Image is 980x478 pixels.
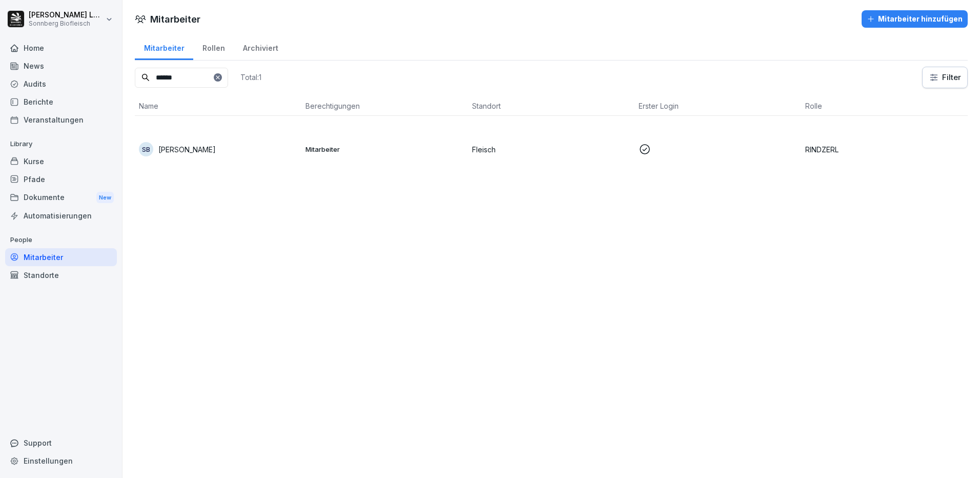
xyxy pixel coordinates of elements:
p: Mitarbeiter [305,145,464,154]
p: People [5,232,117,248]
a: Veranstaltungen [5,111,117,129]
th: Berechtigungen [301,96,468,116]
a: Mitarbeiter [135,34,193,60]
div: Support [5,434,117,452]
div: Filter [929,72,961,83]
a: Kurse [5,152,117,170]
a: Mitarbeiter [5,248,117,266]
a: News [5,57,117,75]
a: Berichte [5,93,117,111]
p: [PERSON_NAME] [158,144,216,155]
p: Library [5,136,117,152]
p: RINDZERL [805,144,964,155]
th: Name [135,96,301,116]
th: Standort [468,96,635,116]
a: Rollen [193,34,234,60]
button: Filter [923,67,967,88]
p: Total: 1 [240,72,261,82]
a: Standorte [5,266,117,284]
a: Home [5,39,117,57]
div: New [96,192,114,204]
th: Erster Login [635,96,801,116]
button: Mitarbeiter hinzufügen [862,10,968,28]
a: Archiviert [234,34,287,60]
th: Rolle [801,96,968,116]
a: Automatisierungen [5,207,117,225]
a: Einstellungen [5,452,117,470]
a: Audits [5,75,117,93]
a: Pfade [5,170,117,188]
p: [PERSON_NAME] Lumetsberger [29,11,104,19]
div: Dokumente [5,188,117,207]
a: DokumenteNew [5,188,117,207]
div: SB [139,142,153,156]
div: Mitarbeiter hinzufügen [867,13,963,25]
p: Sonnberg Biofleisch [29,20,104,27]
p: Fleisch [472,144,630,155]
h1: Mitarbeiter [150,12,200,26]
